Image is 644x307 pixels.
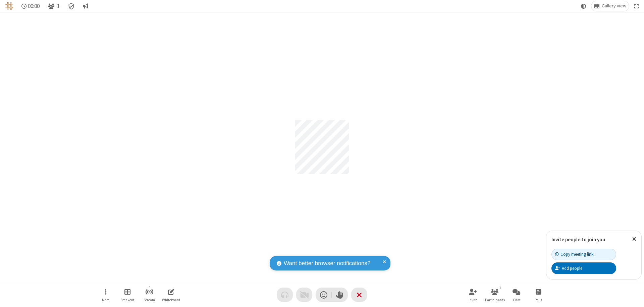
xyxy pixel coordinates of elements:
[485,285,505,304] button: Open participant list
[45,1,62,11] button: Open participant list
[351,288,367,302] button: End or leave meeting
[535,298,542,302] span: Polls
[463,285,483,304] button: Invite participants (⌘+Shift+I)
[551,236,605,243] label: Invite people to join you
[162,298,180,302] span: Whiteboard
[57,3,60,9] span: 1
[632,1,642,11] button: Fullscreen
[120,298,135,302] span: Breakout
[316,288,332,302] button: Send a reaction
[284,259,370,268] span: Want better browser notifications?
[80,1,91,11] button: Conversation
[117,285,138,304] button: Manage Breakout Rooms
[277,288,293,302] button: Audio problem - check your Internet connection or call by phone
[144,298,155,302] span: Stream
[96,285,116,304] button: Open menu
[5,2,13,10] img: QA Selenium DO NOT DELETE OR CHANGE
[161,285,181,304] button: Open shared whiteboard
[591,1,629,11] button: Change layout
[497,285,503,291] div: 1
[578,1,589,11] button: Using system theme
[485,298,505,302] span: Participants
[627,231,641,247] button: Close popover
[65,1,78,11] div: Meeting details Encryption enabled
[332,288,348,302] button: Raise hand
[19,1,43,11] div: Timer
[469,298,477,302] span: Invite
[139,285,159,304] button: Start streaming
[528,285,548,304] button: Open poll
[28,3,40,9] span: 00:00
[602,3,626,9] span: Gallery view
[551,249,616,260] button: Copy meeting link
[513,298,521,302] span: Chat
[555,251,593,257] div: Copy meeting link
[102,298,109,302] span: More
[551,262,616,274] button: Add people
[296,288,312,302] button: Video
[506,285,527,304] button: Open chat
